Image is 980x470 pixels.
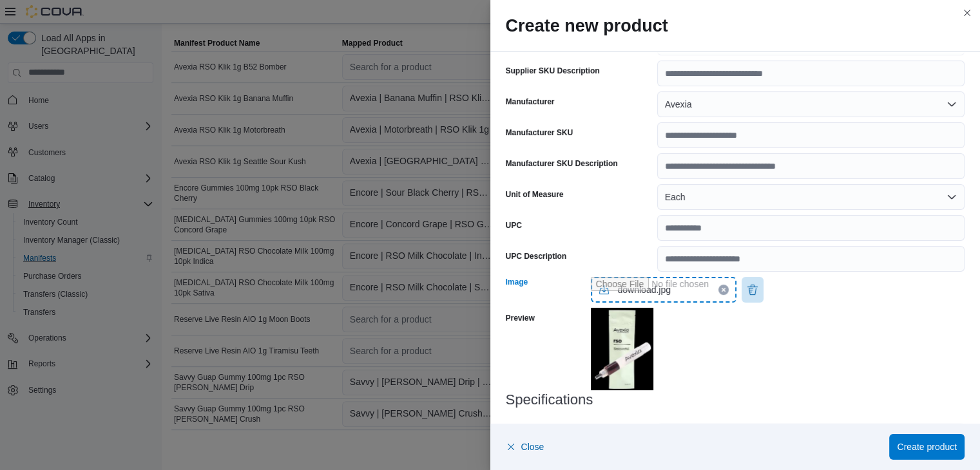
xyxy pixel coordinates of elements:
[521,440,544,453] span: Close
[506,434,544,460] button: Close
[506,423,652,444] label: Retail Marijuana Product Type - [US_STATE]
[657,184,965,210] button: Each
[506,127,573,138] label: Manufacturer SKU
[657,91,965,117] button: Avexia
[506,189,564,200] label: Unit of Measure
[506,392,965,408] h3: Specifications
[591,277,736,303] input: Use aria labels when no actual label is in use
[959,5,975,21] button: Close this dialog
[506,313,535,323] label: Preview
[897,440,957,453] span: Create product
[718,285,729,295] button: Clear selected files
[506,251,567,261] label: UPC Description
[506,15,965,36] h2: Create new product
[506,97,555,107] label: Manufacturer
[506,220,522,230] label: UPC
[506,277,528,287] label: Image
[889,434,965,460] button: Create product
[591,308,654,390] img: 137b2254-415f-4c74-8c1e-80c2744c59c5.jpg
[506,66,600,76] label: Supplier SKU Description
[506,158,618,169] label: Manufacturer SKU Description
